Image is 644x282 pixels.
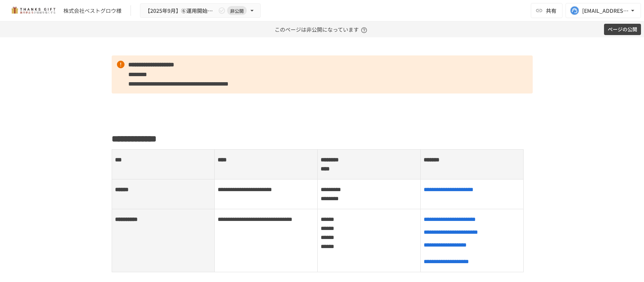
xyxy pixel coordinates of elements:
[9,5,57,17] img: mMP1OxWUAhQbsRWCurg7vIHe5HqDpP7qZo7fRoNLXQh
[275,21,369,37] p: このページは非公開になっています
[227,7,247,15] span: 非公開
[63,7,121,15] div: 株式会社ベストグロウ様
[582,6,629,15] div: [EMAIL_ADDRESS][DOMAIN_NAME]
[531,3,563,18] button: 共有
[145,6,217,15] span: 【2025年9月】⑥運用開始後2回目 振り返りMTG
[546,6,556,15] span: 共有
[604,24,641,35] button: ページの公開
[140,3,261,18] button: 【2025年9月】⑥運用開始後2回目 振り返りMTG非公開
[566,3,641,18] button: [EMAIL_ADDRESS][DOMAIN_NAME]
